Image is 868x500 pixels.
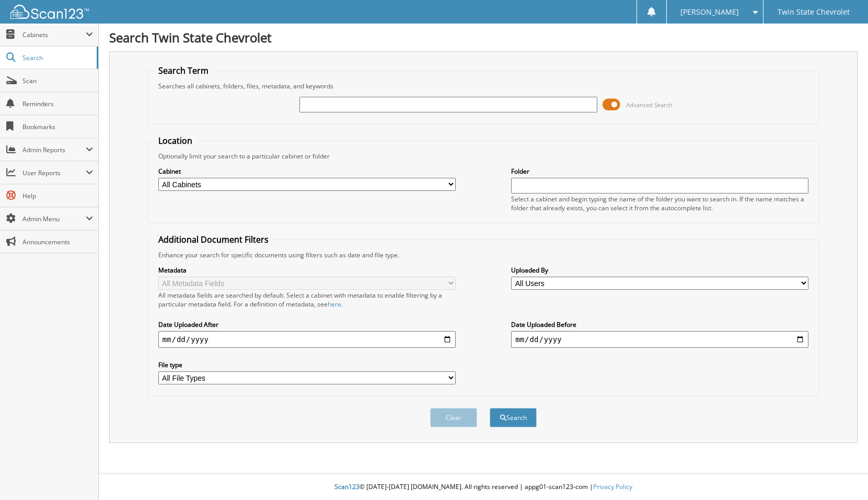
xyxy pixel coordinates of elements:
label: Date Uploaded After [158,320,456,329]
h1: Search Twin State Chevrolet [109,29,858,46]
span: Search [22,53,91,62]
span: Reminders [22,99,93,108]
span: Announcements [22,237,93,246]
button: Clear [430,408,477,427]
span: Scan123 [334,482,360,491]
span: Twin State Chevrolet [778,9,850,15]
span: Bookmarks [22,122,93,131]
iframe: Chat Widget [816,450,868,500]
input: start [158,331,456,348]
label: Cabinet [158,167,456,176]
label: Date Uploaded Before [511,320,808,329]
a: Privacy Policy [593,482,632,491]
img: scan123-logo-white.svg [10,5,89,19]
div: © [DATE]-[DATE] [DOMAIN_NAME]. All rights reserved | appg01-scan123-com | [99,474,868,500]
label: Uploaded By [511,266,808,275]
label: File type [158,360,456,369]
label: Folder [511,167,808,176]
div: Select a cabinet and begin typing the name of the folder you want to search in. If the name match... [511,195,808,212]
a: here [328,300,341,309]
button: Search [490,408,537,427]
label: Metadata [158,266,456,275]
input: end [511,331,808,348]
span: User Reports [22,168,86,177]
legend: Location [153,135,198,146]
span: Cabinets [22,30,86,39]
div: Enhance your search for specific documents using filters such as date and file type. [153,251,814,259]
span: Help [22,191,93,200]
span: Admin Menu [22,214,86,223]
div: All metadata fields are searched by default. Select a cabinet with metadata to enable filtering b... [158,291,456,309]
span: Admin Reports [22,145,86,154]
span: Advanced Search [626,101,673,109]
div: Optionally limit your search to a particular cabinet or folder [153,152,814,161]
legend: Search Term [153,65,214,76]
span: [PERSON_NAME] [680,9,739,15]
span: Scan [22,76,93,85]
legend: Additional Document Filters [153,234,274,245]
div: Searches all cabinets, folders, files, metadata, and keywords [153,82,814,90]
